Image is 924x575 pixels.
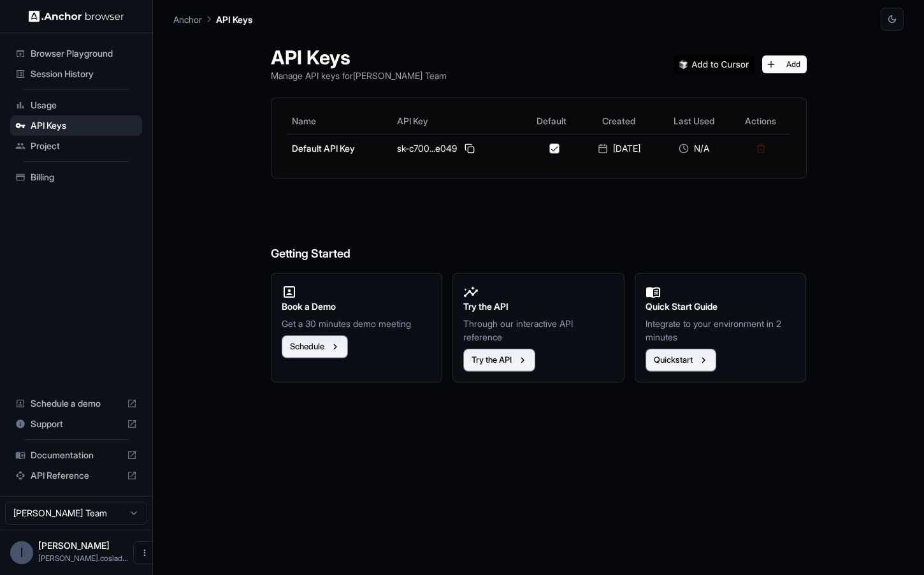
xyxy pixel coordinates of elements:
span: Documentation [31,449,122,462]
p: API Keys [216,13,252,26]
div: N/A [662,142,725,155]
th: Created [581,108,657,134]
div: API Keys [10,115,142,136]
div: l [10,541,33,564]
span: Session History [31,68,137,80]
span: Billing [31,171,137,184]
div: Billing [10,167,142,187]
div: Schedule a demo [10,393,142,414]
button: Quickstart [646,349,716,372]
p: Integrate to your environment in 2 minutes [646,317,796,344]
div: Usage [10,95,142,115]
span: Usage [31,99,137,112]
div: sk-c700...e049 [397,141,517,156]
h2: Quick Start Guide [646,300,796,314]
div: [DATE] [586,142,652,155]
button: Copy API key [462,141,477,156]
button: Schedule [282,335,348,358]
th: Default [523,108,581,134]
p: Through our interactive API reference [463,317,614,344]
div: API Reference [10,465,142,486]
h2: Book a Demo [282,300,432,314]
div: Support [10,414,142,434]
h6: Getting Started [271,194,807,263]
span: Project [31,140,137,152]
p: Anchor [173,13,202,26]
img: Anchor Logo [29,10,124,22]
th: Actions [731,108,791,134]
th: Last Used [657,108,730,134]
span: Support [31,418,122,430]
span: lorenzo.coslado@gmail.com [38,553,128,563]
div: Documentation [10,445,142,465]
p: Get a 30 minutes demo meeting [282,317,432,330]
h2: Try the API [463,300,614,314]
div: Session History [10,64,142,84]
div: Browser Playground [10,43,142,64]
td: Default API Key [287,134,393,163]
p: Manage API keys for [PERSON_NAME] Team [271,69,447,82]
nav: breadcrumb [173,12,252,26]
span: Browser Playground [31,47,137,60]
th: API Key [392,108,523,134]
span: Schedule a demo [31,397,122,410]
button: Open menu [133,541,156,564]
span: API Keys [31,119,137,132]
div: Project [10,136,142,156]
img: Add anchorbrowser MCP server to Cursor [674,55,754,73]
button: Try the API [463,349,535,372]
th: Name [287,108,393,134]
button: Add [762,55,807,73]
span: lorenzo coslado [38,540,110,551]
span: API Reference [31,469,122,482]
h1: API Keys [271,46,447,69]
